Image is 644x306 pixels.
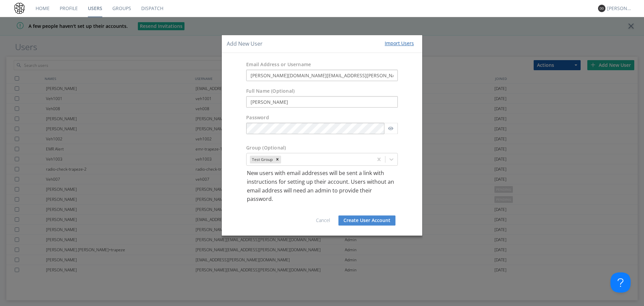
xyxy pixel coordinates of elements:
p: New users with email addresses will be sent a link with instructions for setting up their account... [247,169,397,204]
div: Remove Test Group [274,156,281,163]
img: 0b72d42dfa8a407a8643a71bb54b2e48 [13,2,25,14]
label: Email Address or Username [246,61,311,68]
label: Group (Optional) [246,145,286,151]
a: Cancel [316,217,330,223]
label: Full Name (Optional) [246,88,294,95]
input: e.g. email@address.com, Housekeeping1 [246,70,398,81]
h4: Add New User [227,40,263,48]
label: Password [246,115,269,121]
div: Test Group [250,156,274,163]
div: Import Users [385,40,414,47]
input: Julie Appleseed [246,96,398,108]
button: Create User Account [338,215,395,225]
img: 373638.png [598,5,605,12]
div: [PERSON_NAME] [607,5,632,12]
